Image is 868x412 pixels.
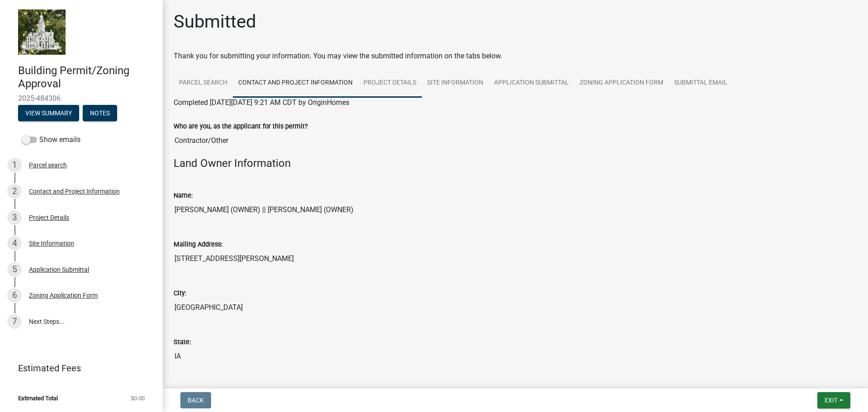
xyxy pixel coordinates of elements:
[29,240,74,246] div: Site Information
[18,9,66,55] img: Marshall County, Iowa
[22,134,80,145] label: Show emails
[131,395,145,401] span: $0.00
[489,69,574,98] a: Application Submittal
[18,64,156,90] h4: Building Permit/Zoning Approval
[83,110,117,117] wm-modal-confirm: Notes
[180,392,211,408] button: Back
[7,158,22,172] div: 1
[422,69,489,98] a: Site Information
[18,105,79,121] button: View Summary
[358,69,422,98] a: Project Details
[29,214,69,221] div: Project Details
[174,69,233,98] a: Parcel search
[174,51,857,62] div: Thank you for submitting your information. You may view the submitted information on the tabs below.
[7,236,22,251] div: 4
[29,162,67,168] div: Parcel search
[7,314,22,329] div: 7
[669,69,733,98] a: Submittal Email
[29,292,98,298] div: Zoning Application Form
[29,266,89,273] div: Application Submittal
[18,395,58,401] span: Estimated Total
[7,262,22,277] div: 5
[817,392,850,408] button: Exit
[29,188,120,194] div: Contact and Project Information
[18,94,145,103] span: 2025-484306
[174,242,222,248] label: Mailing Address:
[7,288,22,303] div: 6
[83,105,117,121] button: Notes
[7,210,22,225] div: 3
[174,98,349,107] span: Completed [DATE][DATE] 9:21 AM CDT by OriginHomes
[174,123,308,130] label: Who are you, as the applicant for this permit?
[574,69,669,98] a: Zoning Application Form
[174,11,256,33] h1: Submitted
[174,339,191,346] label: State:
[7,359,148,377] a: Estimated Fees
[825,397,838,404] span: Exit
[174,193,193,199] label: Name:
[174,290,186,297] label: City:
[188,397,204,404] span: Back
[18,110,79,117] wm-modal-confirm: Summary
[174,157,857,170] h4: Land Owner Information
[233,69,358,98] a: Contact and Project Information
[7,184,22,199] div: 2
